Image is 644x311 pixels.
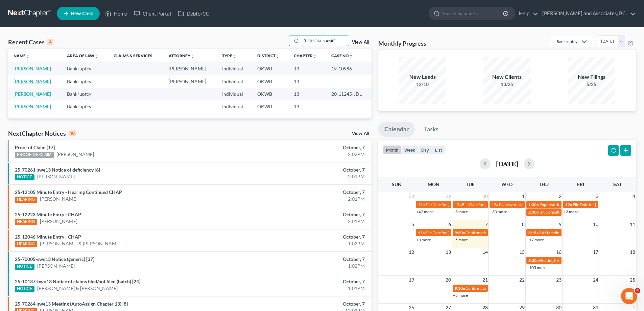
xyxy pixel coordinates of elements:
div: 2:02PM [253,151,365,158]
a: [PERSON_NAME] [40,196,77,202]
span: 14 [482,248,488,256]
span: 8:15a [528,230,539,235]
span: 28 [408,192,415,200]
button: week [401,145,418,154]
td: Individual [217,88,252,100]
span: 29 [445,192,452,200]
a: Help [516,7,538,20]
div: HEARING [15,197,37,203]
span: 12a [418,230,425,235]
span: 12a [565,202,572,207]
a: +33 more [490,209,507,214]
td: OKWB [252,101,288,113]
i: unfold_more [190,54,194,58]
h3: Monthly Progress [378,39,426,47]
a: [PERSON_NAME] [37,173,75,180]
div: New Clients [483,73,531,81]
a: [PERSON_NAME] [56,151,94,158]
a: [PERSON_NAME] [40,218,77,225]
span: File Date for [PERSON_NAME] & [PERSON_NAME] [462,202,552,207]
a: DebtorCC [174,7,213,20]
button: month [383,145,401,154]
span: 19 [408,276,415,284]
a: +3 more [453,209,468,214]
a: Proof of Claim [17] [15,145,55,150]
a: Calendar [378,122,415,137]
span: 12 [408,248,415,256]
a: 25-10137-bwo13 Notice of claims filed/not filed (batch) [24] [15,279,140,284]
span: Tue [466,181,475,187]
a: [PERSON_NAME] [14,79,51,84]
div: 5/25 [568,81,615,88]
a: 25-12223 Minute Entry - CHAP [15,212,81,217]
td: Individual [217,101,252,113]
a: Attorneyunfold_more [169,53,194,58]
a: Chapterunfold_more [294,53,317,58]
span: 21 [482,276,488,284]
td: Bankruptcy [62,101,108,113]
a: [PERSON_NAME] [14,66,51,71]
i: unfold_more [26,54,30,58]
div: 13/25 [483,81,531,88]
i: unfold_more [232,54,236,58]
a: 25-12105 Minute Entry - Hearing Continued CHAP [15,189,122,195]
button: list [432,145,445,154]
a: +42 more [416,209,433,214]
div: October, 7 [253,211,365,218]
span: 16 [555,248,562,256]
a: +105 more [527,265,546,270]
span: 23 [555,276,562,284]
span: Confirmation hearing for [PERSON_NAME] [466,286,542,291]
div: October, 7 [253,189,365,196]
span: 17 [592,248,599,256]
span: Paperwork appt for [PERSON_NAME] [540,202,606,207]
td: OKWB [252,75,288,88]
td: Bankruptcy [62,88,108,100]
div: 10 [69,130,76,136]
i: unfold_more [313,54,317,58]
div: October, 7 [253,256,365,263]
span: 1:30p [528,202,539,207]
span: BK Consult for [PERSON_NAME], Van [540,209,606,215]
div: NOTICE [15,264,34,270]
div: HEARING [15,241,37,247]
span: 11 [629,220,636,228]
span: 2 [558,192,562,200]
span: Sat [613,181,622,187]
span: 9:30a [455,286,465,291]
span: 30 [482,192,488,200]
td: Individual [217,62,252,75]
span: 15 [519,248,525,256]
span: 1 [521,192,525,200]
div: October, 7 [253,301,365,307]
span: File Date for [PERSON_NAME] [573,202,627,207]
td: 13 [288,101,326,113]
span: File Date for [PERSON_NAME] [425,230,479,235]
td: 13 [288,88,326,100]
div: 1:02PM [253,240,365,247]
div: 12/10 [399,81,446,88]
span: Sun [392,181,402,187]
a: Districtunfold_more [257,53,280,58]
button: day [418,145,432,154]
div: October, 7 [253,234,365,240]
span: Wed [501,181,512,187]
input: Search by name... [302,36,349,46]
a: Case Nounfold_more [331,53,353,58]
span: 3 [595,192,599,200]
a: View All [352,40,369,45]
span: 8:30a [528,258,539,263]
span: 4 [632,192,636,200]
span: Mon [428,181,439,187]
td: Individual [217,75,252,88]
td: Bankruptcy [62,62,108,75]
a: Tasks [418,122,445,137]
a: [PERSON_NAME] & [PERSON_NAME] [37,285,118,292]
div: NextChapter Notices [8,129,76,137]
a: [PERSON_NAME] [37,263,75,269]
span: 12a [492,202,498,207]
span: File Date for [PERSON_NAME] [425,202,479,207]
span: Fri [577,181,584,187]
a: Client Portal [130,7,174,20]
a: Home [102,7,130,20]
